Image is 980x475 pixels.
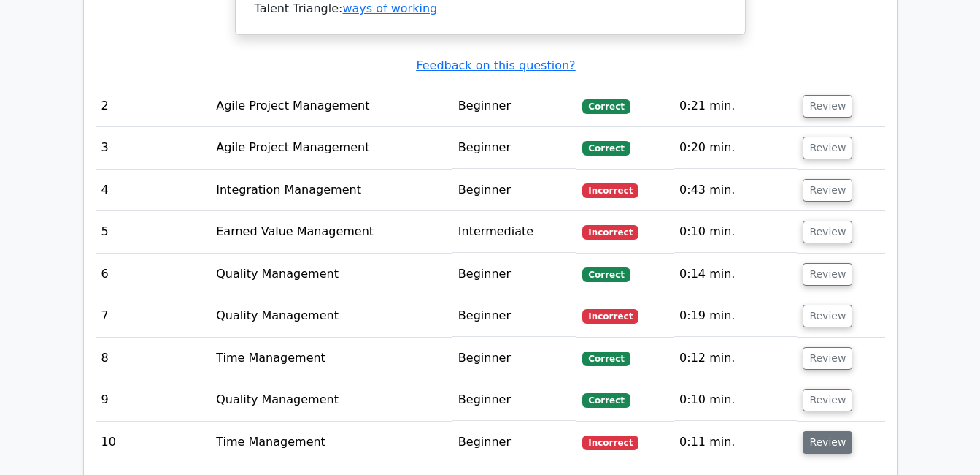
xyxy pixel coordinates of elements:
button: Review [803,305,852,327]
td: 6 [96,254,211,295]
button: Review [803,389,852,411]
span: Correct [582,99,630,114]
td: 0:11 min. [674,422,797,463]
td: Time Management [210,338,452,379]
td: 0:10 min. [674,211,797,253]
td: 0:12 min. [674,338,797,379]
td: Time Management [210,422,452,463]
td: 8 [96,338,211,379]
span: Incorrect [582,225,638,240]
td: 5 [96,211,211,253]
td: Earned Value Management [210,211,452,253]
td: Agile Project Management [210,127,452,169]
td: Beginner [452,170,577,211]
td: Beginner [452,127,577,169]
span: Incorrect [582,309,638,324]
td: 0:21 min. [674,85,797,127]
td: Beginner [452,379,577,421]
span: Correct [582,141,630,156]
td: 3 [96,127,211,169]
td: Agile Project Management [210,85,452,127]
button: Review [803,137,852,159]
td: 10 [96,422,211,463]
td: 0:10 min. [674,379,797,421]
button: Review [803,221,852,243]
span: Correct [582,393,630,408]
button: Review [803,179,852,202]
td: Beginner [452,254,577,295]
span: Incorrect [582,436,638,450]
td: 7 [96,295,211,337]
td: Beginner [452,85,577,127]
td: 2 [96,85,211,127]
td: Quality Management [210,295,452,337]
span: Correct [582,267,630,282]
button: Review [803,431,852,454]
span: Correct [582,351,630,366]
td: Quality Management [210,254,452,295]
td: Integration Management [210,170,452,211]
td: 0:20 min. [674,127,797,169]
td: Quality Management [210,379,452,421]
td: Intermediate [452,211,577,253]
span: Incorrect [582,183,638,198]
td: 0:14 min. [674,254,797,295]
td: Beginner [452,338,577,379]
td: 0:19 min. [674,295,797,337]
td: 0:43 min. [674,170,797,211]
button: Review [803,347,852,370]
button: Review [803,95,852,118]
td: 9 [96,379,211,421]
a: ways of working [342,1,437,15]
td: 4 [96,170,211,211]
button: Review [803,263,852,286]
td: Beginner [452,422,577,463]
td: Beginner [452,295,577,337]
a: Feedback on this question? [416,58,575,72]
